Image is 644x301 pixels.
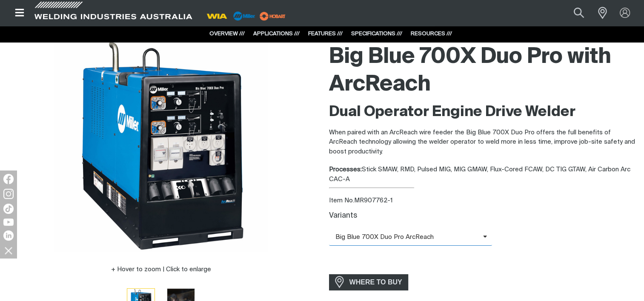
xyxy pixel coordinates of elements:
[564,3,593,23] button: Search products
[329,196,638,206] div: Item No. MR907762-1
[329,43,638,99] h1: Big Blue 700X Duo Pro with ArcReach
[411,31,452,37] a: RESOURCES ///
[308,31,343,37] a: FEATURES ///
[54,39,267,252] img: Big Blue 700X Duo Pro with ArcReach
[3,204,14,214] img: TikTok
[329,233,483,242] span: Big Blue 700X Duo Pro ArcReach
[257,13,288,19] a: miller
[329,274,409,290] a: WHERE TO BUY
[554,3,593,23] input: Product name or item number...
[351,31,402,37] a: SPECIFICATIONS ///
[3,230,14,241] img: LinkedIn
[257,10,288,23] img: miller
[209,31,245,37] a: OVERVIEW ///
[3,219,14,226] img: YouTube
[329,165,638,184] div: Stick SMAW, RMD, Pulsed MIG, MIG GMAW, Flux-Cored FCAW, DC TIG GTAW, Air Carbon Arc CAC-A
[329,212,357,219] label: Variants
[329,166,362,173] strong: Processes:
[344,275,408,289] span: WHERE TO BUY
[329,128,638,157] p: When paired with an ArcReach wire feeder the Big Blue 700X Duo Pro offers the full benefits of Ar...
[3,189,14,199] img: Instagram
[329,103,638,122] h2: Dual Operator Engine Drive Welder
[253,31,300,37] a: APPLICATIONS ///
[106,264,216,275] button: Hover to zoom | Click to enlarge
[1,243,16,258] img: hide socials
[3,174,14,184] img: Facebook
